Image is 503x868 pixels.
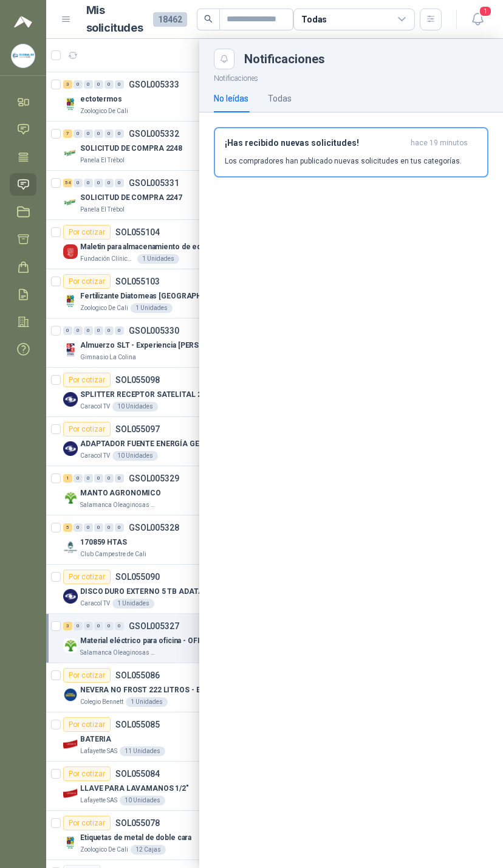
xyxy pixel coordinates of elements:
button: Close [214,49,234,69]
div: Todas [268,92,292,105]
span: 1 [479,5,492,17]
h1: Mis solicitudes [86,2,143,37]
span: search [204,15,213,23]
div: No leídas [214,92,248,105]
span: hace 19 minutos [411,138,468,148]
div: Notificaciones [244,53,488,65]
p: Los compradores han publicado nuevas solicitudes en tus categorías. [225,156,462,167]
p: Notificaciones [199,69,503,84]
div: Todas [301,13,327,26]
img: Company Logo [12,44,35,67]
img: Logo peakr [14,15,32,29]
button: ¡Has recibido nuevas solicitudes!hace 19 minutos Los compradores han publicado nuevas solicitudes... [214,127,488,177]
button: 1 [467,9,488,30]
span: 18462 [153,12,187,27]
h3: ¡Has recibido nuevas solicitudes! [225,138,406,148]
